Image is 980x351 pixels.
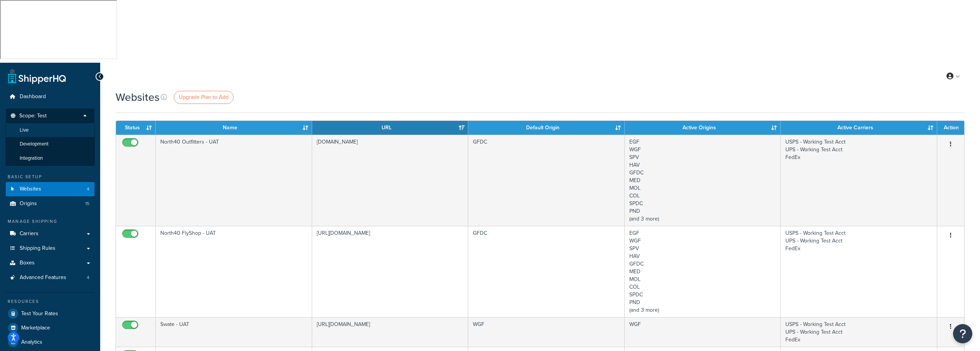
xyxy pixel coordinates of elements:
[312,135,469,226] td: [DOMAIN_NAME]
[21,339,42,346] span: Analytics
[625,135,781,226] td: EGF WGF SPV HAV GFDC MED MOL COL SPDC PND (and 3 more)
[625,317,781,347] td: WGF
[781,135,937,226] td: USPS - Working Test Acct UPS - Working Test Acct FedEx
[6,227,94,241] a: Carriers
[5,123,95,137] li: Live
[156,121,312,135] th: Name: activate to sort column ascending
[20,94,46,100] span: Dashboard
[87,274,89,281] span: 4
[781,226,937,317] td: USPS - Working Test Acct UPS - Working Test Acct FedEx
[6,182,94,196] a: Websites 4
[156,135,312,226] td: North40 Outfitters - UAT
[20,245,55,252] span: Shipping Rules
[20,260,35,266] span: Boxes
[116,121,156,135] th: Status: activate to sort column ascending
[5,151,95,165] li: Integration
[20,274,66,281] span: Advanced Features
[6,218,94,225] div: Manage Shipping
[21,311,58,317] span: Test Your Rates
[953,324,972,343] button: Open Resource Center
[6,241,94,256] a: Shipping Rules
[468,121,625,135] th: Default Origin: activate to sort column ascending
[116,90,160,105] h1: Websites
[85,201,89,207] span: 15
[312,317,469,347] td: [URL][DOMAIN_NAME]
[6,298,94,305] div: Resources
[20,127,29,134] span: Live
[87,186,89,192] span: 4
[6,335,94,349] a: Analytics
[468,317,625,347] td: WGF
[20,186,41,192] span: Websites
[781,121,937,135] th: Active Carriers: activate to sort column ascending
[179,93,229,101] span: Upgrade Plan to Add
[6,271,94,285] li: Advanced Features
[5,137,95,151] li: Development
[6,321,94,335] a: Marketplace
[6,307,94,321] a: Test Your Rates
[312,121,469,135] th: URL: activate to sort column ascending
[468,135,625,226] td: GFDC
[625,226,781,317] td: EGF WGF SPV HAV GFDC MED MOL COL SPDC PND (and 3 more)
[20,155,43,162] span: Integration
[6,90,94,104] a: Dashboard
[6,271,94,285] a: Advanced Features 4
[20,201,37,207] span: Origins
[6,174,94,180] div: Basic Setup
[312,226,469,317] td: [URL][DOMAIN_NAME]
[19,113,47,119] span: Scope: Test
[174,91,234,104] a: Upgrade Plan to Add
[6,197,94,211] li: Origins
[625,121,781,135] th: Active Origins: activate to sort column ascending
[156,226,312,317] td: North40 FlyShop - UAT
[6,197,94,211] a: Origins 15
[21,325,50,331] span: Marketplace
[6,182,94,196] li: Websites
[8,69,66,84] a: ShipperHQ Home
[20,231,39,237] span: Carriers
[468,226,625,317] td: GFDC
[20,141,49,147] span: Development
[781,317,937,347] td: USPS - Working Test Acct UPS - Working Test Acct FedEx
[156,317,312,347] td: Swate - UAT
[6,256,94,270] a: Boxes
[937,121,964,135] th: Action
